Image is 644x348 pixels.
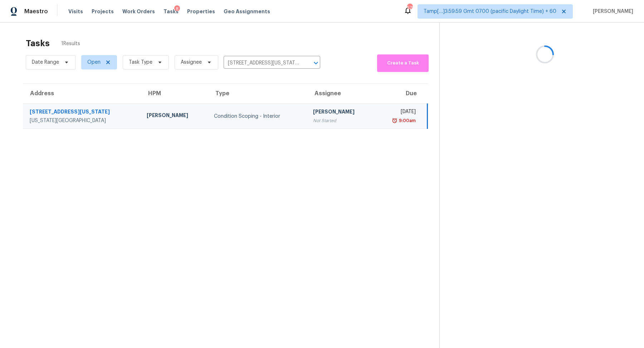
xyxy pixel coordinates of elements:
th: HPM [141,84,209,104]
span: Work Orders [122,8,155,15]
span: Tamp[…]3:59:59 Gmt 0700 (pacific Daylight Time) + 60 [424,8,556,15]
div: [PERSON_NAME] [147,112,203,121]
div: Not Started [313,117,369,124]
span: Create a Task [381,59,425,67]
span: Assignee [181,59,202,66]
span: Properties [187,8,215,15]
div: [PERSON_NAME] [313,108,369,117]
div: 8 [174,5,180,13]
span: Geo Assignments [224,8,270,15]
span: Maestro [24,8,48,15]
input: Search by address [224,58,300,69]
span: Projects [92,8,114,15]
span: 1 Results [61,40,80,47]
div: [US_STATE][GEOGRAPHIC_DATA] [30,117,135,124]
button: Open [311,58,321,68]
div: [DATE] [380,108,416,117]
th: Due [375,84,427,104]
span: Open [87,59,101,66]
img: Overdue Alarm Icon [392,117,397,124]
h2: Tasks [26,40,50,47]
button: Create a Task [377,54,429,72]
div: 9:00am [397,117,416,124]
div: [STREET_ADDRESS][US_STATE] [30,108,135,117]
span: [PERSON_NAME] [590,8,633,15]
span: Visits [68,8,83,15]
span: Task Type [129,59,152,66]
div: Condition Scoping - Interior [214,113,301,120]
div: 579 [407,4,412,11]
th: Assignee [307,84,375,104]
th: Address [23,84,141,104]
th: Type [208,84,307,104]
span: Date Range [32,59,59,66]
span: Tasks [164,9,179,14]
